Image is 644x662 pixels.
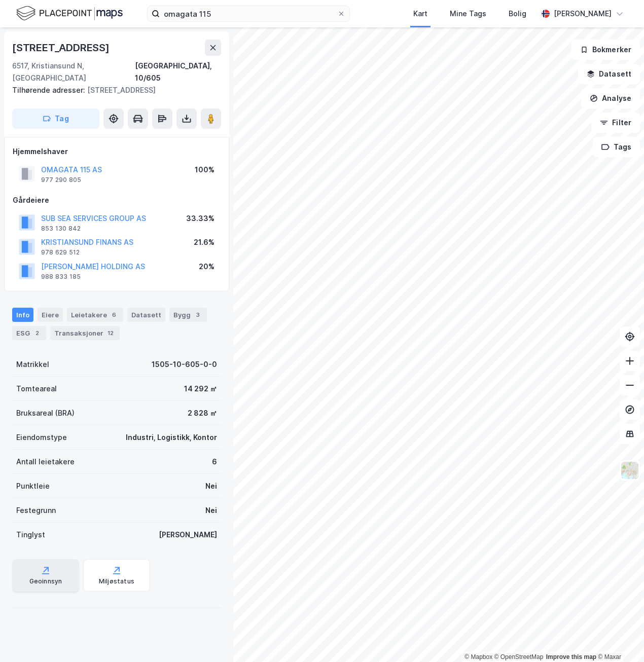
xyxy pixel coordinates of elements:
[99,577,134,585] div: Miljøstatus
[12,326,46,340] div: ESG
[571,40,640,60] button: Bokmerker
[50,326,120,340] div: Transaksjoner
[205,480,217,492] div: Nei
[12,108,99,129] button: Tag
[16,529,45,541] div: Tinglyst
[29,577,62,585] div: Geoinnsyn
[546,653,596,660] a: Improve this map
[159,529,217,541] div: [PERSON_NAME]
[16,407,75,419] div: Bruksareal (BRA)
[12,84,213,96] div: [STREET_ADDRESS]
[38,308,63,322] div: Eiere
[41,176,81,184] div: 977 290 805
[32,328,42,338] div: 2
[186,212,214,225] div: 33.33%
[109,310,119,320] div: 6
[12,40,112,56] div: [STREET_ADDRESS]
[12,60,135,84] div: 6517, Kristiansund N, [GEOGRAPHIC_DATA]
[205,504,217,517] div: Nei
[41,273,81,281] div: 988 833 185
[184,383,217,395] div: 14 292 ㎡
[152,358,217,371] div: 1505-10-605-0-0
[16,383,57,395] div: Tomteareal
[195,164,214,176] div: 100%
[509,8,526,20] div: Bolig
[13,194,221,206] div: Gårdeiere
[194,236,214,248] div: 21.6%
[413,8,427,20] div: Kart
[105,328,116,338] div: 12
[591,113,640,133] button: Filter
[16,480,50,492] div: Punktleie
[494,653,544,660] a: OpenStreetMap
[193,310,203,320] div: 3
[593,613,644,662] iframe: Chat Widget
[13,145,221,158] div: Hjemmelshaver
[41,248,80,256] div: 978 629 512
[169,308,207,322] div: Bygg
[450,8,486,20] div: Mine Tags
[16,504,56,517] div: Festegrunn
[464,653,492,660] a: Mapbox
[12,86,87,94] span: Tilhørende adresser:
[212,456,217,468] div: 6
[199,261,214,273] div: 20%
[16,431,67,444] div: Eiendomstype
[135,60,221,84] div: [GEOGRAPHIC_DATA], 10/605
[188,407,217,419] div: 2 828 ㎡
[16,358,49,371] div: Matrikkel
[16,456,75,468] div: Antall leietakere
[12,308,33,322] div: Info
[581,88,640,108] button: Analyse
[67,308,123,322] div: Leietakere
[593,137,640,157] button: Tags
[160,6,337,21] input: Søk på adresse, matrikkel, gårdeiere, leietakere eller personer
[16,5,123,22] img: logo.f888ab2527a4732fd821a326f86c7f29.svg
[578,64,640,84] button: Datasett
[41,225,81,233] div: 853 130 842
[620,461,639,480] img: Z
[126,431,217,444] div: Industri, Logistikk, Kontor
[554,8,612,20] div: [PERSON_NAME]
[127,308,165,322] div: Datasett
